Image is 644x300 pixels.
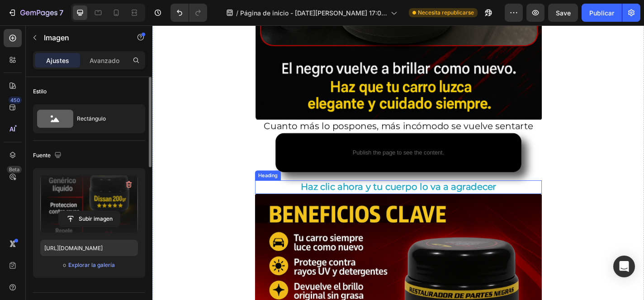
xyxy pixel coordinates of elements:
font: Estilo [33,88,47,95]
font: 7 [59,8,63,17]
font: Fuente [33,152,51,159]
font: o [63,261,66,268]
font: Explorar la galería [68,261,115,268]
font: Imagen [44,33,69,42]
font: 450 [10,97,20,103]
span: Save [556,9,571,17]
button: Subir imagen [58,211,120,227]
font: Necesita republicarse [418,9,474,16]
font: Ajustes [46,57,69,64]
div: Abrir Intercom Messenger [613,256,635,277]
input: https://ejemplo.com/imagen.jpg [40,240,138,256]
button: Explorar la galería [68,261,115,270]
font: Publicar [589,9,614,17]
button: Save [548,4,578,22]
button: Publicar [582,4,622,22]
font: Página de inicio - [DATE][PERSON_NAME] 17:05:27 [240,9,387,26]
font: / [236,9,238,17]
font: Avanzado [90,57,119,64]
p: Imagen [44,32,121,43]
font: Beta [9,166,19,173]
font: Rectángulo [77,115,106,122]
div: Deshacer/Rehacer [170,4,207,22]
iframe: Área de diseño [152,25,644,300]
button: 7 [4,4,67,22]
